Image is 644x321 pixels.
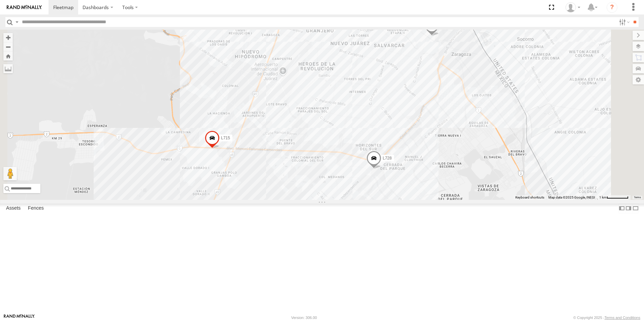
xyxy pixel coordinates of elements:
button: Drag Pegman onto the map to open Street View [3,167,17,180]
label: Fences [25,204,47,213]
a: Terms and Conditions [605,316,640,320]
button: Keyboard shortcuts [515,195,544,200]
span: 1 km [599,195,607,199]
span: Map data ©2025 Google, INEGI [548,195,595,199]
a: Visit our Website [4,314,35,321]
label: Hide Summary Table [632,204,639,213]
img: rand-logo.svg [7,5,42,10]
button: Zoom out [3,42,13,51]
span: L728 [383,156,392,161]
label: Dock Summary Table to the Left [618,204,625,213]
label: Dock Summary Table to the Right [625,204,632,213]
div: Version: 306.00 [291,316,317,320]
button: Zoom Home [3,51,13,61]
label: Measure [3,64,13,73]
div: rob jurad [563,2,583,12]
button: Map Scale: 1 km per 61 pixels [597,195,631,200]
label: Search Filter Options [616,17,631,27]
label: Map Settings [633,75,644,84]
label: Assets [3,204,24,213]
label: Search Query [14,17,20,27]
i: ? [607,2,617,13]
span: L715 [221,136,230,140]
button: Zoom in [3,33,13,42]
div: © Copyright 2025 - [573,316,640,320]
a: Terms (opens in new tab) [634,196,641,199]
